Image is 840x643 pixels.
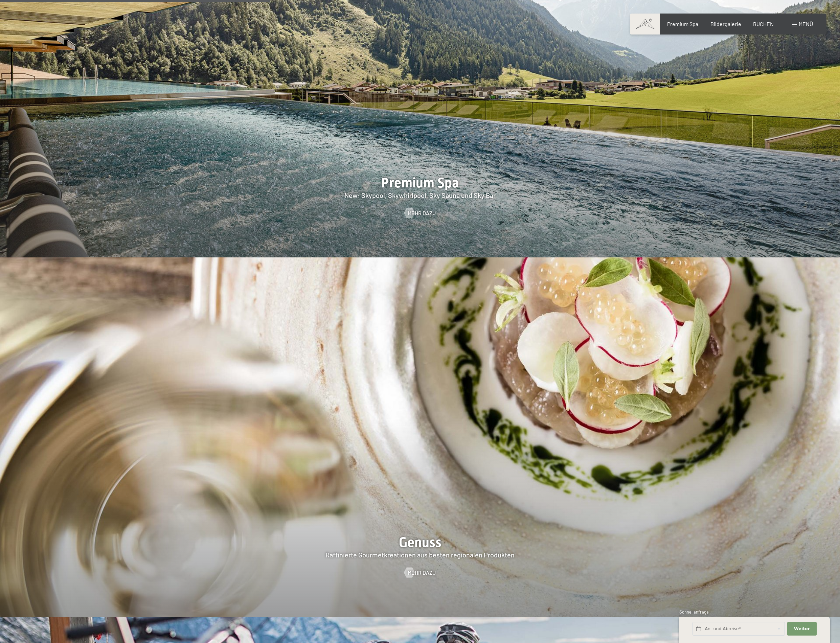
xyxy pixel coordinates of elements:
a: Premium Spa [667,21,698,27]
span: Mehr dazu [408,209,436,217]
span: Weiter [794,626,810,632]
a: Bildergalerie [710,21,741,27]
span: Menü [799,21,813,27]
a: Mehr dazu [404,569,436,576]
span: Schnellanfrage [679,609,709,615]
a: Mehr dazu [404,209,436,217]
span: Mehr dazu [408,569,436,576]
a: BUCHEN [753,21,774,27]
button: Weiter [787,622,816,636]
